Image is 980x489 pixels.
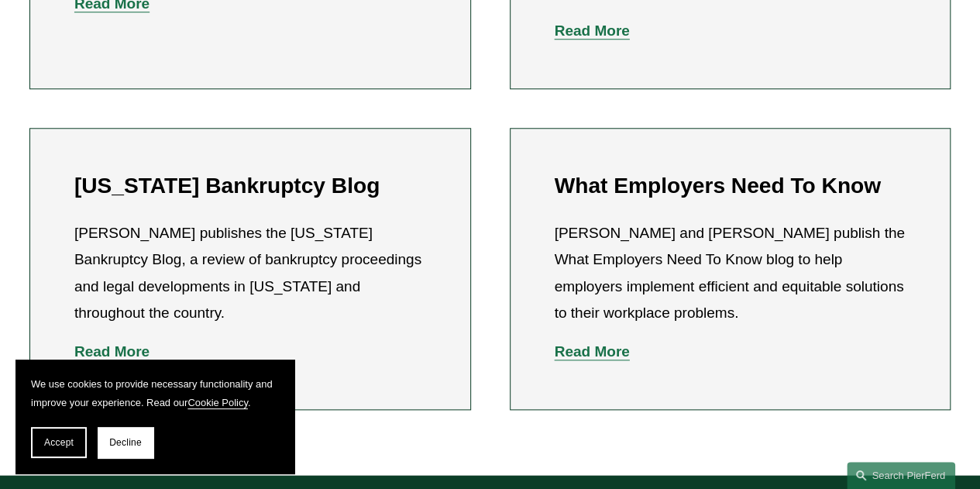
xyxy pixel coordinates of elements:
h2: What Employers Need To Know [554,173,906,199]
a: Search this site [847,462,955,489]
a: Cookie Policy [187,397,248,408]
h2: [US_STATE] Bankruptcy Blog [74,173,426,199]
p: We use cookies to provide necessary functionality and improve your experience. Read our . [31,375,279,412]
section: Cookie banner [15,360,294,474]
a: Read More [74,343,150,360]
button: Decline [98,427,153,458]
p: [PERSON_NAME] publishes the [US_STATE] Bankruptcy Blog, a review of bankruptcy proceedings and le... [74,220,426,326]
span: Decline [109,437,142,448]
button: Accept [31,427,87,458]
p: [PERSON_NAME] and [PERSON_NAME] publish the What Employers Need To Know blog to help employers im... [554,220,906,326]
a: Read More [554,22,629,39]
a: Read More [554,343,629,360]
span: Accept [44,437,74,448]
